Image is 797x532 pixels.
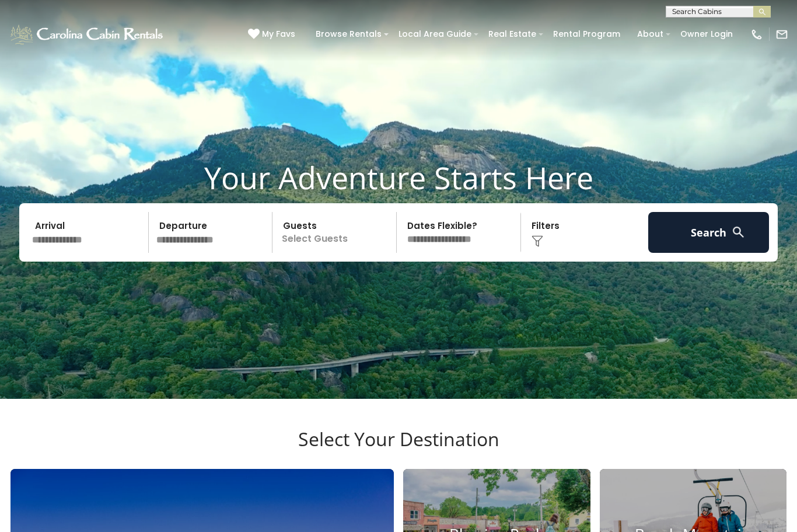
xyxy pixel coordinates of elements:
a: About [631,25,669,43]
span: My Favs [262,28,295,40]
img: mail-regular-white.png [775,28,788,41]
a: Real Estate [483,25,542,43]
a: My Favs [248,28,298,41]
button: Search [648,212,769,253]
h1: Your Adventure Starts Here [9,159,788,196]
a: Browse Rentals [310,25,387,43]
a: Local Area Guide [393,25,477,43]
p: Select Guests [276,212,396,253]
a: Rental Program [547,25,626,43]
img: White-1-1-2.png [9,23,166,46]
h3: Select Your Destination [9,428,788,469]
img: phone-regular-white.png [750,28,763,41]
img: search-regular-white.png [731,225,746,239]
a: Owner Login [674,25,739,43]
img: filter--v1.png [532,235,543,247]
